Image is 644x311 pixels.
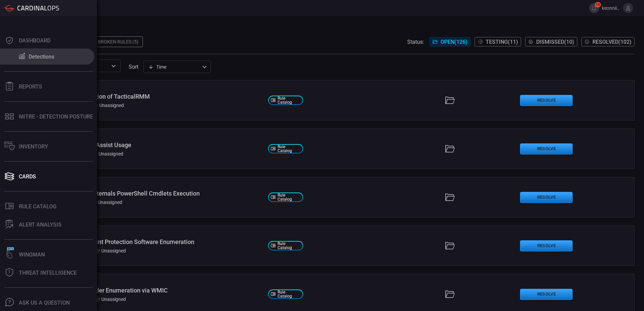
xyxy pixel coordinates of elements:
span: 15 [595,2,601,7]
button: Resolve [520,192,573,203]
span: Status: [407,39,424,45]
span: Rule Catalog [278,96,300,104]
span: Dismissed ( 10 ) [536,39,574,45]
button: Testing(11) [475,37,521,46]
span: Open ( 126 ) [441,39,468,45]
span: Rule Catalog [278,242,300,250]
button: Resolve [520,95,573,106]
span: Rule Catalog [278,193,300,201]
span: Rule Catalog [278,290,300,298]
div: Windows - Defender Enumeration via WMIC [50,287,263,294]
button: Resolve [520,289,573,300]
span: Rule Catalog [278,145,300,153]
div: Reports [19,83,42,90]
div: Broken Rules (5) [94,36,143,47]
button: Dismissed(10) [525,37,577,46]
button: Open [109,61,118,71]
span: Testing ( 11 ) [486,39,518,45]
div: MITRE - Detection Posture [19,113,93,120]
span: Resolved ( 102 ) [592,39,632,45]
div: Unassigned [95,297,126,302]
label: sort [129,64,138,70]
div: Unassigned [92,151,123,157]
div: Windows - Detection of TacticalRMM [50,93,263,100]
button: Open(126) [429,37,471,46]
div: Unassigned [91,200,122,205]
div: Time [148,64,200,70]
div: Rule Catalog [19,203,57,210]
div: Dashboard [19,37,51,44]
button: Resolve [520,240,573,251]
div: Cards [19,173,36,180]
span: keonnii.[PERSON_NAME] [602,5,620,11]
button: Resolved(102) [581,37,635,46]
div: Ask Us A Question [19,300,70,306]
div: Unassigned [93,103,124,108]
div: Windows - Quick Assist Usage [50,141,263,148]
div: ALERT ANALYSIS [19,221,62,228]
button: 15 [589,3,599,13]
div: Inventory [19,143,48,150]
div: Windows - Endpoint Protection Software Enumeration [50,238,263,245]
div: Windows - AADInternals PowerShell Cmdlets Execution [50,190,263,197]
div: Detections [29,54,54,60]
button: Resolve [520,143,573,154]
div: Wingman [19,251,45,258]
div: Unassigned [95,248,126,253]
div: Threat Intelligence [19,270,77,276]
